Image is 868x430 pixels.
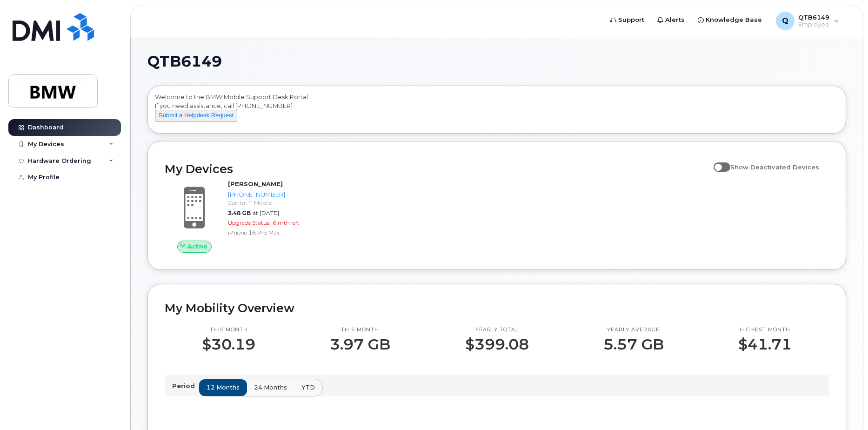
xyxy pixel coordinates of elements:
h2: My Mobility Overview [165,301,829,315]
p: This month [202,326,255,334]
iframe: Messenger Launcher [828,390,861,423]
a: Active[PERSON_NAME][PHONE_NUMBER]Carrier: T-Mobile3.48 GBat [DATE]Upgrade Status:6 mth leftiPhone... [165,180,322,252]
div: Welcome to the BMW Mobile Support Desk Portal If you need assistance, call [PHONE_NUMBER]. [155,93,839,130]
h2: My Devices [165,162,709,176]
span: 24 months [254,383,287,392]
p: Period [172,382,199,390]
div: Carrier: T-Mobile [228,199,319,207]
p: Highest month [738,326,792,334]
span: 3.48 GB [228,209,251,216]
button: Submit a Helpdesk Request [155,110,237,121]
span: 6 mth left [273,219,300,226]
span: Active [187,242,207,251]
div: [PHONE_NUMBER] [228,190,319,199]
span: at [DATE] [253,209,279,216]
span: QTB6149 [147,54,222,68]
p: 3.97 GB [330,336,390,353]
p: $399.08 [465,336,529,353]
p: Yearly average [603,326,664,334]
strong: [PERSON_NAME] [228,180,283,188]
p: This month [330,326,390,334]
span: YTD [301,383,315,392]
div: iPhone 16 Pro Max [228,228,319,236]
a: Submit a Helpdesk Request [155,111,237,119]
span: Show Deactivated Devices [730,163,819,171]
input: Show Deactivated Devices [714,158,721,166]
span: Upgrade Status: [228,219,271,226]
p: $41.71 [738,336,792,353]
p: 5.57 GB [603,336,664,353]
p: $30.19 [202,336,255,353]
p: Yearly total [465,326,529,334]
